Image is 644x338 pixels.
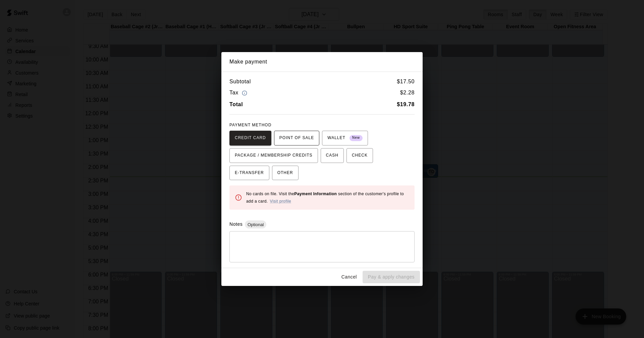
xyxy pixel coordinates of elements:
span: PAYMENT METHOD [229,123,271,127]
button: E-TRANSFER [229,166,269,180]
span: PACKAGE / MEMBERSHIP CREDITS [235,150,313,161]
button: WALLET New [322,131,368,145]
h6: Tax [229,88,249,97]
button: CHECK [346,148,373,163]
button: POINT OF SALE [274,131,319,145]
span: WALLET [327,133,363,143]
b: Payment Information [294,192,337,196]
button: PACKAGE / MEMBERSHIP CREDITS [229,148,318,163]
h6: $ 2.28 [400,88,415,97]
h2: Make payment [221,52,423,72]
span: POINT OF SALE [279,133,314,143]
span: OTHER [277,168,293,178]
button: Cancel [338,271,360,283]
button: OTHER [272,166,299,180]
button: CASH [321,148,344,163]
a: Visit profile [270,199,291,204]
b: Total [229,101,243,107]
label: Notes [229,221,243,227]
b: $ 19.78 [397,101,415,107]
span: No cards on file. Visit the section of the customer's profile to add a card. [246,192,404,204]
span: CASH [326,150,338,161]
button: CREDIT CARD [229,131,271,145]
span: E-TRANSFER [235,168,264,178]
span: CHECK [352,150,368,161]
h6: Subtotal [229,77,251,86]
span: CREDIT CARD [235,133,266,143]
span: Optional [245,222,266,227]
span: New [350,133,363,142]
h6: $ 17.50 [397,77,415,86]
